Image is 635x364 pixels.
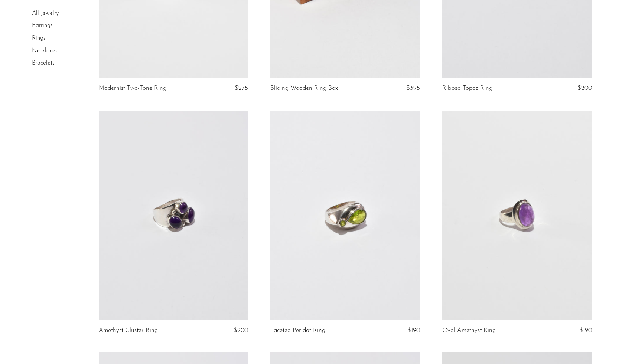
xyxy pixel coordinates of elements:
[235,85,248,91] span: $275
[32,23,53,29] a: Earrings
[442,85,492,92] a: Ribbed Topaz Ring
[442,327,496,334] a: Oval Amethyst Ring
[32,48,58,54] a: Necklaces
[99,85,166,92] a: Modernist Two-Tone Ring
[32,10,59,16] a: All Jewelry
[406,85,420,91] span: $395
[579,327,592,334] span: $190
[234,327,248,334] span: $200
[577,85,592,91] span: $200
[270,85,338,92] a: Sliding Wooden Ring Box
[407,327,420,334] span: $190
[32,60,55,66] a: Bracelets
[99,327,158,334] a: Amethyst Cluster Ring
[32,35,46,41] a: Rings
[270,327,325,334] a: Faceted Peridot Ring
